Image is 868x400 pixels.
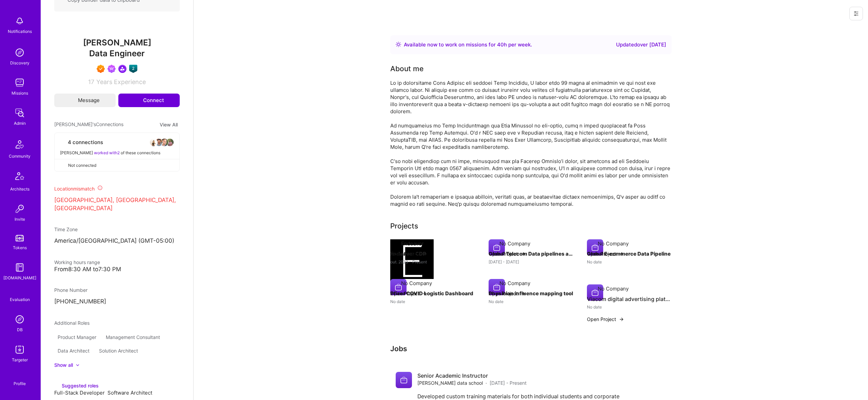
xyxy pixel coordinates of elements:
div: Community [9,153,31,160]
span: Phone Number [54,287,87,293]
h4: Endeavor CDP [390,249,475,258]
span: 17 [88,78,94,85]
img: arrow-right [520,291,526,296]
div: No Company [598,240,629,247]
button: Open Project [587,250,624,257]
img: bell [13,14,26,28]
i: icon Mail [70,98,75,103]
span: [PERSON_NAME] [54,38,180,48]
div: No Company [598,285,629,292]
p: [PHONE_NUMBER] [54,298,180,306]
img: tokens [16,235,24,241]
p: [GEOGRAPHIC_DATA], [GEOGRAPHIC_DATA], [GEOGRAPHIC_DATA] [54,196,180,213]
button: Message [54,94,116,107]
div: Tokens [13,244,27,251]
span: [PERSON_NAME]'s Connections [54,121,123,128]
div: Discovery [10,59,29,66]
div: No date [587,303,672,311]
h4: Physician influence mapping tool [489,289,573,298]
i: icon SuggestedTeams [54,383,59,388]
h4: Senior Academic Instructor [417,372,527,379]
div: Profile [14,380,26,386]
i: icon CloseGray [60,162,65,168]
img: avatar [166,138,174,146]
img: Exceptional A.Teamer [97,65,105,73]
p: America/[GEOGRAPHIC_DATA] (GMT-05:00 ) [54,237,180,245]
img: Been on Mission [107,65,116,73]
button: Open Project [489,250,526,257]
img: admin teamwork [13,106,26,120]
span: Additional Roles [54,320,90,326]
div: No Company [499,240,530,247]
button: Open Project [390,290,428,297]
i: icon Connect [134,97,140,103]
div: Targeter [12,356,28,363]
div: No date [489,298,573,305]
div: Location mismatch [54,185,180,192]
img: Community leader [118,65,126,73]
div: No Company [401,280,432,287]
div: No date [587,258,672,265]
a: Profile [11,373,28,386]
div: Show all [54,362,73,368]
h4: Viacom digital advertising platform [587,295,672,303]
div: Projects [390,221,418,231]
img: Company logo [396,372,412,388]
img: avatar [155,138,163,146]
span: worked with 2 [94,150,120,155]
span: Full-Stack Developer [54,389,105,396]
div: Suggested roles [54,382,99,389]
img: Company logo [489,279,505,295]
img: discovery [13,46,26,59]
div: Updated over [DATE] [616,41,666,49]
img: teamwork [13,76,26,89]
img: arrow-right [619,251,624,257]
div: Management Consultant [102,332,163,343]
button: Connect [118,94,180,107]
img: avatar [150,138,158,146]
div: From 8:30 AM to 7:30 PM [54,266,180,273]
span: Years Experience [96,78,146,85]
img: arrow-right [520,251,526,257]
img: Company logo [390,279,407,295]
span: 4 connections [68,139,103,146]
div: Lo ip dolorsitame Cons Adipisc eli seddoei Temp Incididu, U labor etdo 99 magna al enimadmin ve q... [390,79,672,207]
span: Software Architect [107,389,152,396]
i: icon Collaborator [60,140,65,145]
div: No Company [499,280,530,287]
button: Open Project [587,316,624,323]
div: [DATE] - [DATE] [489,258,573,265]
i: icon SelectionTeam [17,291,22,296]
img: Company logo [587,239,603,256]
img: Community [12,136,28,153]
div: Available now to work on missions for h per week . [404,41,532,49]
div: Endeavor [401,240,424,247]
div: Architects [10,185,29,193]
div: Solution Architect [96,345,141,356]
div: Admin [14,120,26,127]
span: Data Engineer [89,48,145,58]
span: Not connected [68,162,96,169]
img: Invite [13,202,26,216]
div: Invite [15,216,25,223]
img: avatar [160,138,169,146]
div: About me [390,64,423,74]
img: arrow-right [619,317,624,322]
div: [DOMAIN_NAME] [3,274,36,281]
span: 40 [497,41,504,48]
img: arrow-right [422,251,428,257]
div: Missions [12,89,28,97]
div: Evaluation [10,296,30,303]
button: 4 connectionsavataravataravataravatar[PERSON_NAME] worked with2 of these connectionsNot connected [54,133,180,172]
div: out. 2023 - Present [390,258,475,265]
span: [DATE] - Present [490,379,527,386]
button: Open Project [390,250,428,257]
h4: Global E-commerce Data Pipeline [587,249,672,258]
img: Architects [12,169,28,185]
img: Company logo [587,284,603,301]
div: Data Architect [54,345,93,356]
span: · [486,379,487,386]
div: DB [17,326,23,333]
span: [PERSON_NAME] data school [417,379,483,386]
img: Skill Targeter [13,343,26,356]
